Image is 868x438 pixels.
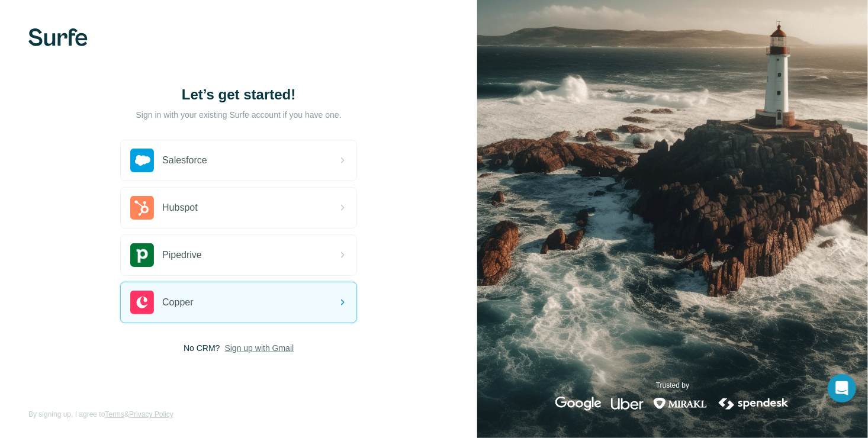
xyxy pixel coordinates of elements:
span: No CRM? [184,342,220,354]
div: Open Intercom Messenger [828,374,856,402]
img: google's logo [555,397,602,411]
img: salesforce's logo [130,149,154,172]
a: Privacy Policy [129,410,173,418]
span: By signing up, I agree to & [28,409,173,420]
img: pipedrive's logo [130,243,154,267]
img: spendesk's logo [717,397,790,411]
p: Sign in with your existing Surfe account if you have one. [136,109,342,121]
p: Trusted by [656,380,689,391]
span: Salesforce [162,153,207,168]
button: Sign up with Gmail [225,342,294,354]
img: copper's logo [130,291,154,314]
img: Surfe's logo [28,28,88,46]
img: uber's logo [611,397,644,411]
span: Pipedrive [162,248,202,262]
img: hubspot's logo [130,196,154,220]
span: Hubspot [162,201,198,215]
img: mirakl's logo [653,397,708,411]
h1: Let’s get started! [120,85,357,104]
span: Copper [162,295,193,310]
a: Terms [105,410,124,418]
